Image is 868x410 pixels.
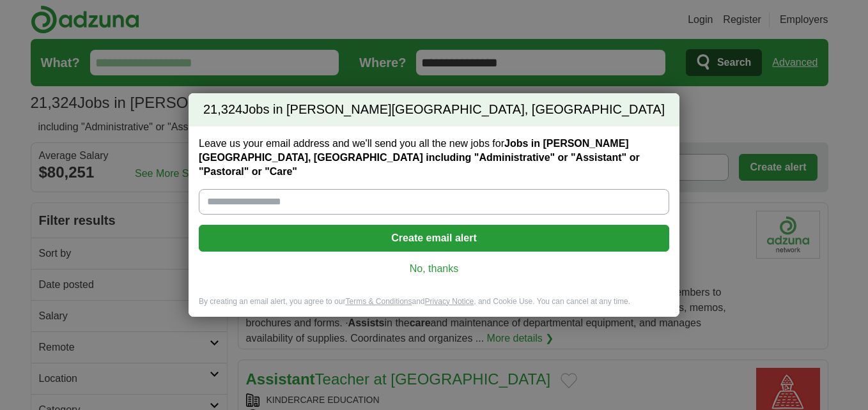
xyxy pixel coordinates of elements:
[189,296,679,317] div: By creating an email alert, you agree to our and , and Cookie Use. You can cancel at any time.
[209,262,659,276] a: No, thanks
[199,138,640,177] strong: Jobs in [PERSON_NAME][GEOGRAPHIC_DATA], [GEOGRAPHIC_DATA] including "Administrative" or "Assistan...
[345,297,412,306] a: Terms & Conditions
[199,225,669,252] button: Create email alert
[425,297,474,306] a: Privacy Notice
[203,101,242,119] span: 21,324
[189,93,679,126] h2: Jobs in [PERSON_NAME][GEOGRAPHIC_DATA], [GEOGRAPHIC_DATA]
[199,137,669,179] label: Leave us your email address and we'll send you all the new jobs for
